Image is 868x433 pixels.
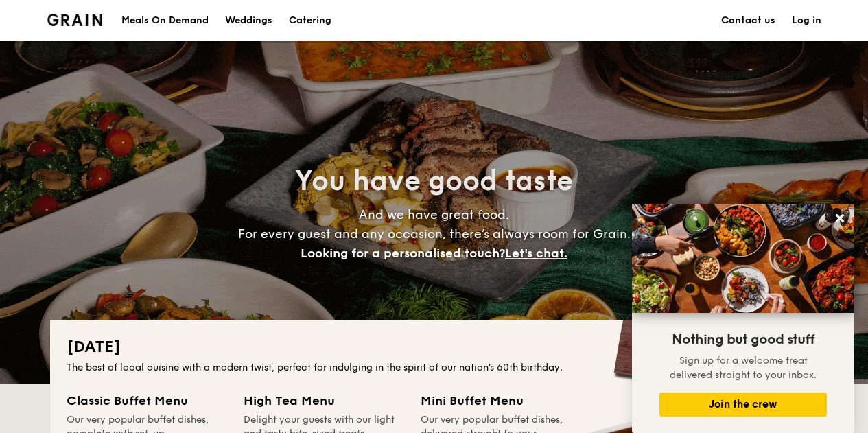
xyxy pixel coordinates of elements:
img: DSC07876-Edit02-Large.jpeg [632,204,854,313]
img: Grain [47,14,103,26]
button: Join the crew [659,393,827,417]
div: High Tea Menu [244,391,404,410]
button: Close [829,207,851,229]
span: Nothing but good stuff [672,331,814,348]
span: Let's chat. [505,246,567,261]
span: You have good taste [295,165,573,198]
a: Logotype [47,14,103,26]
h2: [DATE] [67,336,802,358]
span: And we have great food. For every guest and any occasion, there’s always room for Grain. [238,207,631,261]
span: Looking for a personalised touch? [301,246,505,261]
span: Sign up for a welcome treat delivered straight to your inbox. [670,355,817,381]
div: Mini Buffet Menu [421,391,581,410]
div: The best of local cuisine with a modern twist, perfect for indulging in the spirit of our nation’... [67,361,802,375]
div: Classic Buffet Menu [67,391,227,410]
